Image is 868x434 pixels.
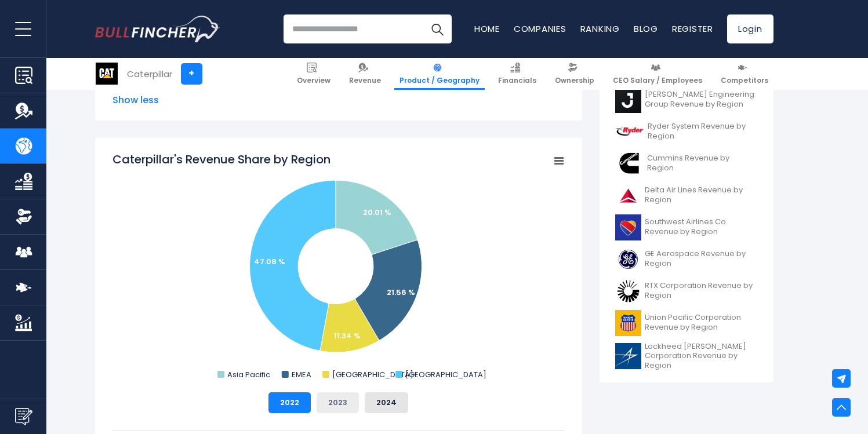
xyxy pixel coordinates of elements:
[580,23,620,35] a: Ranking
[634,23,658,35] a: Blog
[716,58,773,90] a: Competitors
[613,76,702,85] span: CEO Salary / Employees
[405,369,486,380] text: [GEOGRAPHIC_DATA]
[227,369,270,380] text: Asia Pacific
[95,16,220,42] a: Go to homepage
[608,243,765,275] a: GE Aerospace Revenue by Region
[645,217,758,237] span: Southwest Airlines Co. Revenue by Region
[297,76,331,85] span: Overview
[365,392,408,413] button: 2024
[254,256,285,267] text: 47.08 %
[608,307,765,339] a: Union Pacific Corporation Revenue by Region
[615,343,641,369] img: LMT logo
[555,76,594,85] span: Ownership
[334,330,361,341] text: 11.34 %
[672,23,713,35] a: Register
[608,148,765,180] a: Cummins Revenue by Region
[550,58,600,90] a: Ownership
[95,16,220,42] img: Bullfincher logo
[15,208,32,225] img: Ownership
[363,207,391,218] text: 20.01 %
[400,76,480,85] span: Product / Geography
[608,339,765,374] a: Lockheed [PERSON_NAME] Corporation Revenue by Region
[112,151,565,383] svg: Caterpillar's Revenue Share by Region
[645,281,758,301] span: RTX Corporation Revenue by Region
[112,93,565,107] span: Show less
[344,58,386,90] a: Revenue
[291,369,311,380] text: EMEA
[615,183,641,209] img: DAL logo
[96,63,118,85] img: CAT logo
[608,211,765,243] a: Southwest Airlines Co. Revenue by Region
[112,151,331,167] tspan: Caterpillar's Revenue Share by Region
[268,392,311,413] button: 2022
[394,58,485,90] a: Product / Geography
[608,180,765,211] a: Delta Air Lines Revenue by Region
[727,14,773,43] a: Login
[615,119,644,145] img: R logo
[349,76,381,85] span: Revenue
[423,14,452,43] button: Search
[608,275,765,307] a: RTX Corporation Revenue by Region
[615,87,641,113] img: J logo
[608,84,765,116] a: [PERSON_NAME] Engineering Group Revenue by Region
[608,58,707,90] a: CEO Salary / Employees
[615,151,644,177] img: CMI logo
[387,287,415,298] text: 21.56 %
[317,392,359,413] button: 2023
[648,122,758,141] span: Ryder System Revenue by Region
[292,58,336,90] a: Overview
[645,342,758,371] span: Lockheed [PERSON_NAME] Corporation Revenue by Region
[721,76,768,85] span: Competitors
[645,185,758,205] span: Delta Air Lines Revenue by Region
[127,67,172,81] div: Caterpillar
[493,58,542,90] a: Financials
[514,23,566,35] a: Companies
[645,90,758,110] span: [PERSON_NAME] Engineering Group Revenue by Region
[647,154,757,173] span: Cummins Revenue by Region
[608,116,765,148] a: Ryder System Revenue by Region
[498,76,536,85] span: Financials
[332,369,413,380] text: [GEOGRAPHIC_DATA]
[615,310,641,336] img: UNP logo
[615,278,641,304] img: RTX logo
[645,249,758,269] span: GE Aerospace Revenue by Region
[474,23,500,35] a: Home
[615,214,641,240] img: LUV logo
[615,246,641,272] img: GE logo
[181,63,202,85] a: +
[645,313,758,333] span: Union Pacific Corporation Revenue by Region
